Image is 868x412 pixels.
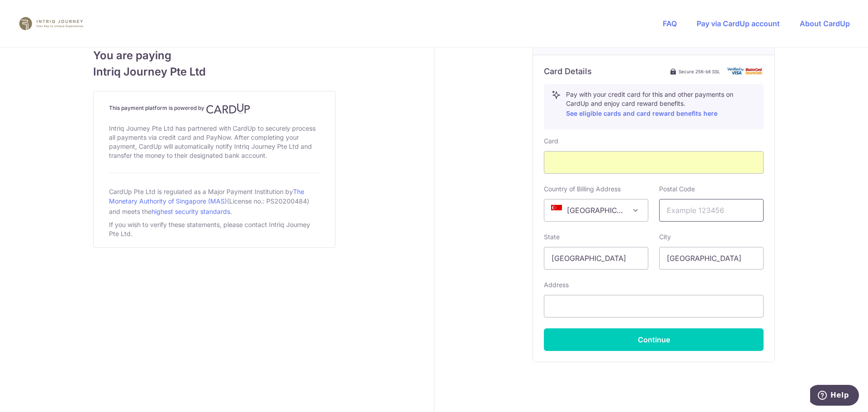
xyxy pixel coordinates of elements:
div: Intriq Journey Pte Ltd has partnered with CardUp to securely process all payments via credit card... [109,122,320,162]
label: Postal Code [659,185,695,194]
a: About CardUp [800,19,850,28]
span: Singapore [544,199,648,221]
a: highest security standards [151,208,230,215]
h4: This payment platform is powered by [109,103,320,114]
div: If you wish to verify these statements, please contact Intriq Journey Pte Ltd. [109,218,320,240]
img: card secure [727,67,764,75]
label: City [659,232,671,242]
iframe: Secure card payment input frame [552,157,756,168]
input: Example 123456 [659,199,764,222]
span: Singapore [544,199,648,222]
a: FAQ [663,19,677,28]
label: Address [544,280,569,289]
label: State [544,232,560,242]
a: See eligible cards and card reward benefits here [566,109,717,117]
span: Intriq Journey Pte Ltd [93,64,335,80]
button: Continue [544,328,764,351]
label: Country of Billing Address [544,185,621,194]
a: Pay via CardUp account [697,19,780,28]
img: CardUp [206,103,250,114]
span: Secure 256-bit SSL [679,68,720,75]
h6: Card Details [544,66,592,77]
iframe: Opens a widget where you can find more information [810,385,859,407]
p: Pay with your credit card for this and other payments on CardUp and enjoy card reward benefits. [566,90,756,119]
label: Card [544,137,558,146]
div: CardUp Pte Ltd is regulated as a Major Payment Institution by (License no.: PS20200484) and meets... [109,184,320,218]
span: You are paying [93,47,335,64]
